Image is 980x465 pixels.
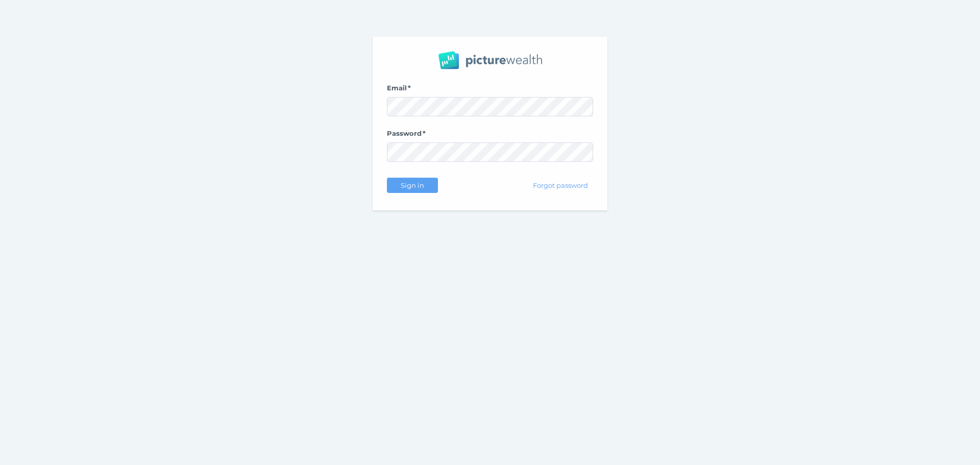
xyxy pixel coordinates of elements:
span: Forgot password [529,180,593,188]
button: Sign in [387,177,438,192]
label: Email [387,83,593,96]
img: PW [438,50,542,68]
span: Sign in [396,180,428,188]
label: Password [387,128,593,141]
button: Forgot password [528,177,593,192]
